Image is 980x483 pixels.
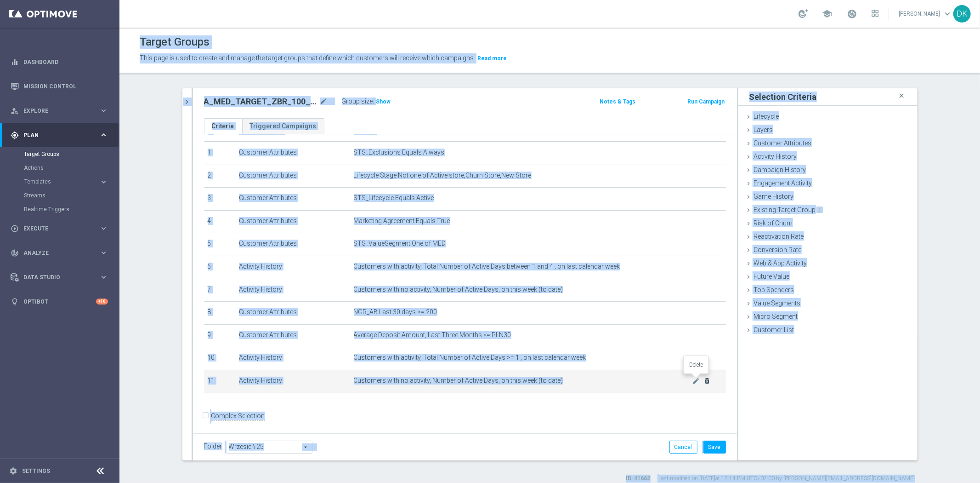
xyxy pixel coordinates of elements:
span: Top Spenders [754,286,794,293]
i: chevron_right [183,98,192,106]
button: Read more [476,53,508,63]
i: mode_edit [320,96,328,107]
i: person_search [11,107,19,115]
span: Explore [23,108,99,114]
label: Group size [342,98,373,105]
div: Plan [11,131,99,139]
i: track_changes [11,249,19,257]
td: 7 [204,279,235,302]
button: person_search Explore keyboard_arrow_right [10,107,108,115]
td: 1 [204,142,235,165]
td: Customer Attributes [235,188,350,211]
label: : [373,98,374,105]
div: play_circle_outline Execute keyboard_arrow_right [10,225,108,232]
td: 8 [204,302,235,325]
i: mode_edit [692,377,700,385]
span: Future Value [754,273,790,280]
span: Plan [23,132,99,138]
td: Activity History [235,279,350,302]
a: Settings [22,468,50,474]
div: Explore [11,107,99,115]
div: Data Studio [11,273,99,282]
button: Data Studio keyboard_arrow_right [10,274,108,281]
a: Actions [24,164,96,172]
a: Mission Control [23,74,108,98]
td: 10 [204,347,235,370]
h2: A_MED_TARGET_ZBR_100_DO_50_151025 [204,96,318,107]
a: [PERSON_NAME]keyboard_arrow_down [898,7,953,21]
div: Dashboard [11,50,108,74]
td: 3 [204,188,235,211]
span: Conversion Rate [754,246,802,253]
span: Web & App Activity [754,259,807,267]
td: Activity History [235,347,350,370]
td: Activity History [235,370,350,393]
span: Lifecycle Stage Not one of Active store,Churn Store,New Store [354,172,532,179]
span: Reactivation Rate [754,233,804,240]
div: Templates [24,179,99,184]
div: Actions [24,161,119,175]
td: 5 [204,233,235,256]
div: Templates [24,175,119,189]
span: NGR_AB Last 30 days >= 200 [354,308,437,316]
h1: Target Groups [140,35,210,49]
span: Campaign History [754,166,806,173]
span: Marketing Agreement Equals True [354,217,450,225]
a: Dashboard [23,50,108,74]
span: Value Segments [754,299,801,307]
td: 9 [204,324,235,347]
span: STS_ValueSegment One of MED [354,240,446,247]
button: Cancel [669,441,697,454]
a: Criteria [204,118,242,134]
span: STS_Lifecycle Equals Active [354,194,434,202]
div: +10 [96,299,108,305]
a: Realtime Triggers [24,206,96,213]
td: Customer Attributes [235,302,350,325]
span: Show [376,98,391,105]
td: Customer Attributes [235,165,350,188]
td: Customer Attributes [235,210,350,233]
i: play_circle_outline [11,224,19,233]
i: lightbulb [11,298,19,306]
i: keyboard_arrow_right [99,224,108,233]
div: Execute [11,224,99,233]
div: track_changes Analyze keyboard_arrow_right [10,249,108,257]
div: Mission Control [11,74,108,98]
a: Optibot [23,289,96,314]
span: Customer Attributes [754,139,812,147]
td: 11 [204,370,235,393]
span: Activity History [754,153,797,160]
span: Data Studio [23,275,99,280]
span: Customers with activity, Total Number of Active Days >= 1 , on last calendar week [354,354,586,362]
span: Analyze [23,250,99,256]
button: Mission Control [10,83,108,90]
td: 6 [204,256,235,279]
td: 2 [204,165,235,188]
td: 4 [204,210,235,233]
i: delete_forever [703,377,711,385]
div: Optibot [11,289,108,314]
a: Streams [24,192,96,199]
span: STS_Exclusions Equals Always [354,149,445,156]
i: equalizer [11,58,19,66]
button: Run Campaign [686,97,725,107]
span: Risk of Churn [754,219,793,227]
span: Execute [23,226,99,231]
button: equalizer Dashboard [10,58,108,66]
div: gps_fixed Plan keyboard_arrow_right [10,132,108,139]
span: Customer List [754,326,794,333]
label: Last modified on [DATE] at 12:14 PM UTC+02:00 by [PERSON_NAME][EMAIL_ADDRESS][DOMAIN_NAME] [659,475,915,483]
div: Streams [24,189,119,202]
i: gps_fixed [11,131,19,139]
h3: Selection Criteria [749,92,817,102]
td: Customer Attributes [235,233,350,256]
td: Activity History [235,256,350,279]
i: keyboard_arrow_right [99,248,108,257]
span: Layers [754,126,773,133]
i: close [897,90,906,102]
td: Customer Attributes [235,142,350,165]
span: Customers with no activity, Number of Active Days, on this week (to date) [354,377,693,385]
